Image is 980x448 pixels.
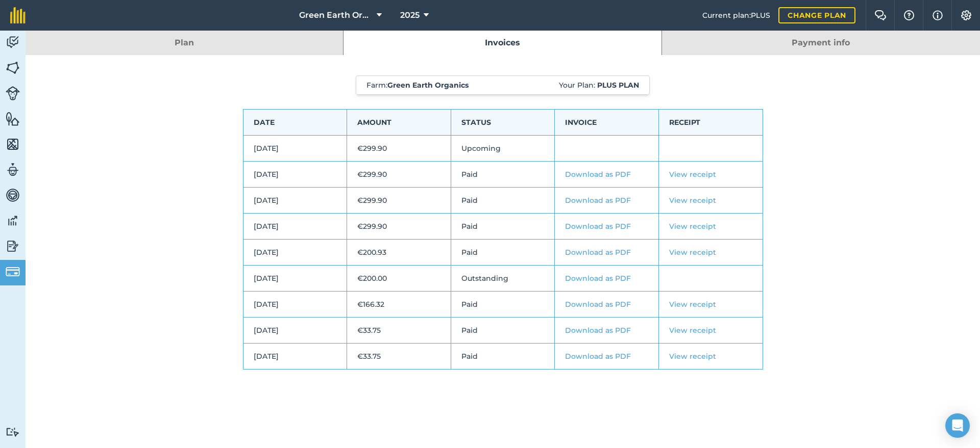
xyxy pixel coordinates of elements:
td: [DATE] [243,266,347,292]
td: [DATE] [243,292,347,318]
a: View receipt [669,300,716,309]
td: [DATE] [243,162,347,188]
span: Current plan : PLUS [702,10,770,21]
a: View receipt [669,196,716,205]
img: svg+xml;base64,PD94bWwgdmVyc2lvbj0iMS4wIiBlbmNvZGluZz0idXRmLTgiPz4KPCEtLSBHZW5lcmF0b3I6IEFkb2JlIE... [6,86,20,100]
img: svg+xml;base64,PD94bWwgdmVyc2lvbj0iMS4wIiBlbmNvZGluZz0idXRmLTgiPz4KPCEtLSBHZW5lcmF0b3I6IEFkb2JlIE... [6,162,20,177]
td: Invoice [555,110,659,136]
a: View receipt [669,222,716,231]
img: Two speech bubbles overlapping with the left bubble in the forefront [874,10,887,20]
span: Green Earth Organics [299,9,373,21]
td: Amount [347,110,451,136]
a: Download as PDF [565,326,631,335]
td: Receipt [658,110,763,136]
td: €299.90 [347,214,451,240]
a: Download as PDF [565,222,631,231]
td: Paid [451,344,555,370]
img: A cog icon [960,10,972,20]
img: svg+xml;base64,PHN2ZyB4bWxucz0iaHR0cDovL3d3dy53My5vcmcvMjAwMC9zdmciIHdpZHRoPSI1NiIgaGVpZ2h0PSI2MC... [6,137,20,152]
img: fieldmargin Logo [10,7,26,23]
td: Paid [451,162,555,188]
td: Outstanding [451,266,555,292]
a: Download as PDF [565,300,631,309]
a: Change plan [778,7,855,23]
a: Download as PDF [565,352,631,361]
a: Download as PDF [565,196,631,205]
div: Open Intercom Messenger [945,413,970,438]
a: Plan [26,31,343,55]
td: [DATE] [243,318,347,344]
td: €299.90 [347,136,451,162]
td: €299.90 [347,162,451,188]
strong: Plus plan [597,81,639,90]
img: svg+xml;base64,PHN2ZyB4bWxucz0iaHR0cDovL3d3dy53My5vcmcvMjAwMC9zdmciIHdpZHRoPSIxNyIgaGVpZ2h0PSIxNy... [933,9,943,21]
span: Farm : [366,80,469,90]
td: €200.93 [347,240,451,266]
img: svg+xml;base64,PHN2ZyB4bWxucz0iaHR0cDovL3d3dy53My5vcmcvMjAwMC9zdmciIHdpZHRoPSI1NiIgaGVpZ2h0PSI2MC... [6,60,20,75]
td: Paid [451,292,555,318]
img: svg+xml;base64,PD94bWwgdmVyc2lvbj0iMS4wIiBlbmNvZGluZz0idXRmLTgiPz4KPCEtLSBHZW5lcmF0b3I6IEFkb2JlIE... [6,35,20,50]
td: [DATE] [243,188,347,214]
strong: Green Earth Organics [387,81,469,90]
td: Paid [451,240,555,266]
td: €33.75 [347,344,451,370]
td: €200.00 [347,266,451,292]
a: View receipt [669,326,716,335]
img: svg+xml;base64,PD94bWwgdmVyc2lvbj0iMS4wIiBlbmNvZGluZz0idXRmLTgiPz4KPCEtLSBHZW5lcmF0b3I6IEFkb2JlIE... [6,188,20,203]
td: [DATE] [243,136,347,162]
a: View receipt [669,352,716,361]
td: Date [243,110,347,136]
img: svg+xml;base64,PD94bWwgdmVyc2lvbj0iMS4wIiBlbmNvZGluZz0idXRmLTgiPz4KPCEtLSBHZW5lcmF0b3I6IEFkb2JlIE... [6,239,20,254]
td: Paid [451,188,555,214]
td: [DATE] [243,214,347,240]
img: svg+xml;base64,PD94bWwgdmVyc2lvbj0iMS4wIiBlbmNvZGluZz0idXRmLTgiPz4KPCEtLSBHZW5lcmF0b3I6IEFkb2JlIE... [6,213,20,228]
td: Paid [451,318,555,344]
td: Upcoming [451,136,555,162]
a: Payment info [662,31,980,55]
td: €33.75 [347,318,451,344]
a: Invoices [344,31,661,55]
td: €299.90 [347,188,451,214]
td: [DATE] [243,240,347,266]
a: Download as PDF [565,248,631,257]
img: svg+xml;base64,PD94bWwgdmVyc2lvbj0iMS4wIiBlbmNvZGluZz0idXRmLTgiPz4KPCEtLSBHZW5lcmF0b3I6IEFkb2JlIE... [6,265,20,279]
img: svg+xml;base64,PD94bWwgdmVyc2lvbj0iMS4wIiBlbmNvZGluZz0idXRmLTgiPz4KPCEtLSBHZW5lcmF0b3I6IEFkb2JlIE... [6,427,20,437]
td: Paid [451,214,555,240]
img: svg+xml;base64,PHN2ZyB4bWxucz0iaHR0cDovL3d3dy53My5vcmcvMjAwMC9zdmciIHdpZHRoPSI1NiIgaGVpZ2h0PSI2MC... [6,111,20,126]
img: A question mark icon [903,10,915,20]
td: [DATE] [243,344,347,370]
a: Download as PDF [565,170,631,179]
a: Download as PDF [565,274,631,283]
span: 2025 [400,9,420,21]
td: €166.32 [347,292,451,318]
a: View receipt [669,248,716,257]
a: View receipt [669,170,716,179]
span: Your Plan: [559,80,639,90]
td: Status [451,110,555,136]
